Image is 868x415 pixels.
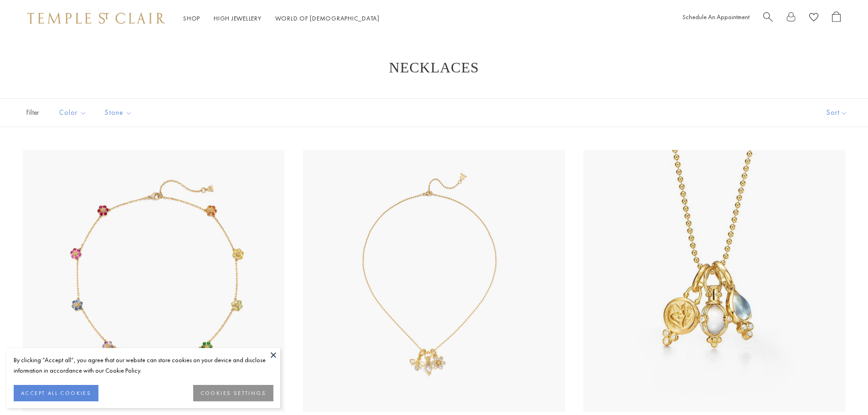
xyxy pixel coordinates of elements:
button: Stone [98,102,139,123]
a: World of [DEMOGRAPHIC_DATA]World of [DEMOGRAPHIC_DATA] [275,14,380,22]
a: Schedule An Appointment [683,13,750,21]
img: 18K Signature Charm Necklace [583,150,845,412]
a: 18K Primavera Charm NecklaceNCH-E7BEEFIORBM [303,150,565,412]
img: NCH-E7BEEFIORBM [303,150,565,412]
a: Open Shopping Bag [832,11,841,26]
a: Search [763,11,773,26]
button: COOKIES SETTINGS [193,385,273,401]
a: 18K Signature Charm Necklace18K Signature Charm Necklace [583,150,845,412]
h1: Necklaces [36,59,832,76]
div: By clicking “Accept all”, you agree that our website can store cookies on your device and disclos... [14,355,273,376]
img: 18K Fiori Necklace [23,150,285,412]
img: Temple St. Clair [27,13,165,24]
a: ShopShop [183,14,200,22]
a: View Wishlist [809,11,818,26]
iframe: Gorgias live chat messenger [822,372,859,406]
nav: Main navigation [183,13,380,24]
button: Color [52,102,93,123]
button: Show sort by [806,99,868,127]
span: Color [55,107,93,118]
span: Stone [100,107,139,118]
button: ACCEPT ALL COOKIES [14,385,98,401]
a: High JewelleryHigh Jewellery [214,14,262,22]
